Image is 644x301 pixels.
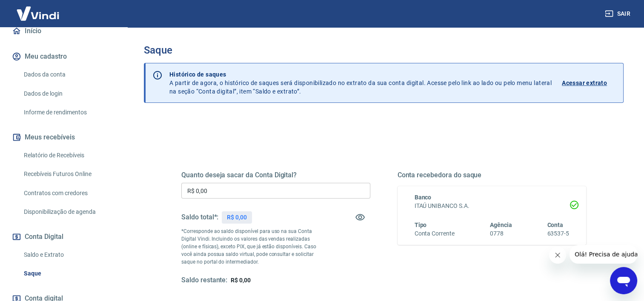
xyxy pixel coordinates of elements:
span: R$ 0,00 [231,277,251,284]
img: Vindi [10,0,66,26]
button: Meus recebíveis [10,128,117,147]
p: Histórico de saques [169,70,552,79]
p: Acessar extrato [562,79,607,87]
h5: Quanto deseja sacar da Conta Digital? [181,171,370,179]
a: Início [10,22,117,40]
iframe: Botão para abrir a janela de mensagens [610,267,637,294]
a: Saldo e Extrato [20,246,117,264]
button: Meu cadastro [10,47,117,66]
a: Acessar extrato [562,70,616,96]
h5: Saldo restante: [181,276,227,285]
a: Dados da conta [20,66,117,83]
h3: Saque [144,44,624,56]
button: Conta Digital [10,227,117,246]
a: Recebíveis Futuros Online [20,165,117,183]
span: Tipo [415,221,427,228]
h6: 63537-5 [547,229,569,238]
button: Sair [603,6,634,22]
span: Olá! Precisa de ajuda? [5,6,72,13]
h5: Conta recebedora do saque [398,171,587,179]
a: Disponibilização de agenda [20,203,117,221]
span: Conta [547,221,563,228]
p: A partir de agora, o histórico de saques será disponibilizado no extrato da sua conta digital. Ac... [169,70,552,96]
h6: ITAÚ UNIBANCO S.A. [415,202,570,210]
h6: Conta Corrente [415,229,455,238]
h6: 0778 [490,229,512,238]
span: Agência [490,221,512,228]
span: Banco [415,194,432,201]
a: Dados de login [20,85,117,102]
iframe: Fechar mensagem [549,247,566,264]
a: Relatório de Recebíveis [20,147,117,164]
p: R$ 0,00 [227,213,247,222]
iframe: Mensagem da empresa [570,245,637,264]
a: Contratos com credores [20,185,117,202]
a: Informe de rendimentos [20,104,117,121]
h5: Saldo total*: [181,213,218,221]
p: *Corresponde ao saldo disponível para uso na sua Conta Digital Vindi. Incluindo os valores das ve... [181,227,323,266]
a: Saque [20,265,117,282]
